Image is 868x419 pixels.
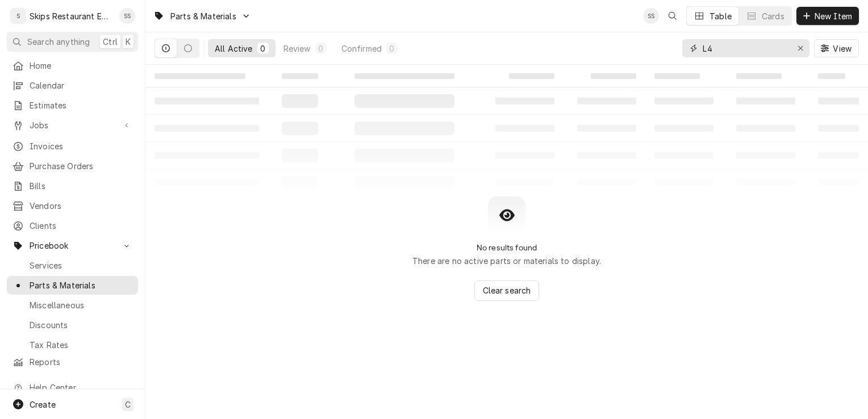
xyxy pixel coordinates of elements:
div: Confirmed [341,43,382,55]
span: ‌ [282,73,318,79]
span: Bills [30,180,132,192]
div: Table [710,10,732,22]
div: Cards [762,10,784,22]
div: Shan Skipper's Avatar [119,8,135,24]
button: Clear search [474,280,540,301]
button: Search anythingCtrlK [7,32,138,52]
a: Clients [7,216,138,235]
div: SS [119,8,135,24]
button: Open search [663,7,682,25]
a: Services [7,256,138,275]
span: Jobs [30,119,115,131]
span: Search anything [27,36,90,48]
div: SS [643,8,659,24]
span: Purchase Orders [30,160,132,172]
span: ‌ [591,73,636,79]
span: Clients [30,220,132,232]
a: Go to Parts & Materials [149,7,256,26]
div: 0 [260,43,266,55]
span: Calendar [30,79,132,91]
span: Pricebook [30,240,115,252]
div: Review [283,43,311,55]
a: Tax Rates [7,336,138,354]
span: ‌ [654,73,700,79]
button: New Item [796,7,859,25]
span: Create [30,400,56,409]
a: Go to Pricebook [7,236,138,255]
span: Invoices [30,140,132,152]
a: Miscellaneous [7,296,138,315]
span: K [126,36,131,48]
div: S [10,8,26,24]
span: Miscellaneous [30,299,132,311]
a: Home [7,56,138,75]
button: Erase input [791,39,809,57]
div: 0 [389,43,395,55]
span: Ctrl [103,36,118,48]
button: View [814,39,859,57]
a: Go to Help Center [7,378,138,397]
a: Purchase Orders [7,157,138,175]
span: Services [30,259,132,271]
a: Estimates [7,96,138,115]
span: Home [30,60,132,72]
div: 0 [318,43,324,55]
h2: No results found [477,243,537,253]
span: Vendors [30,200,132,212]
p: There are no active parts or materials to display. [412,255,601,267]
div: Shan Skipper's Avatar [643,8,659,24]
a: Go to Jobs [7,116,138,135]
span: View [831,43,854,55]
span: Estimates [30,99,132,111]
span: ‌ [354,73,454,79]
span: ‌ [509,73,554,79]
div: Skips Restaurant Equipment [30,10,113,22]
a: Calendar [7,76,138,95]
a: Vendors [7,196,138,215]
a: Parts & Materials [7,276,138,295]
div: All Active [215,43,253,55]
span: Help Center [30,382,131,393]
span: ‌ [818,73,845,79]
span: Discounts [30,319,132,331]
a: Bills [7,177,138,195]
table: All Active Parts & Materials List Loading [145,65,868,196]
span: Parts & Materials [170,10,236,22]
span: ‌ [155,73,245,79]
span: Tax Rates [30,339,132,351]
span: ‌ [736,73,782,79]
span: New Item [812,10,854,22]
a: Invoices [7,137,138,156]
a: Reports [7,353,138,371]
span: Parts & Materials [30,279,132,291]
a: Discounts [7,316,138,334]
input: Keyword search [703,39,788,57]
span: Reports [30,356,132,368]
span: C [125,399,131,410]
span: Clear search [481,284,533,296]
